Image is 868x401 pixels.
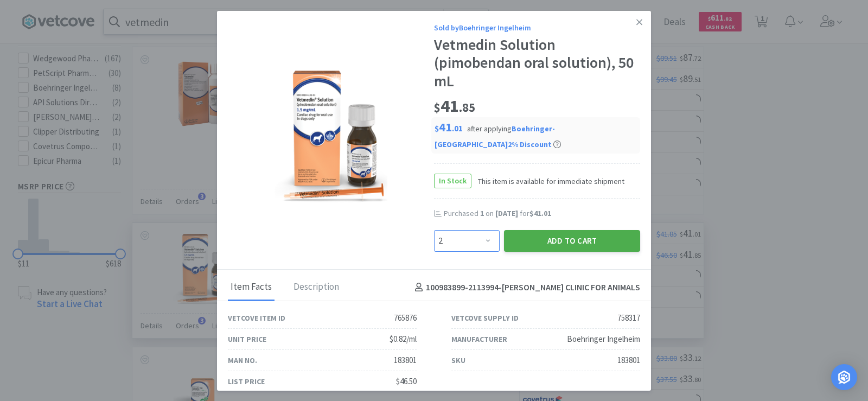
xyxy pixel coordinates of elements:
[435,124,561,149] span: after applying
[435,123,439,133] span: $
[435,174,471,188] span: In Stock
[228,375,265,387] div: List Price
[394,311,417,324] div: 765876
[451,333,507,345] div: Manufacturer
[504,230,640,252] button: Add to Cart
[390,333,417,346] div: $0.82/ml
[250,71,412,202] img: ed97753fcad347ffb7a5b51fce0783b4_758317.png
[831,364,857,390] div: Open Intercom Messenger
[291,274,342,301] div: Description
[567,333,640,346] div: Boehringer Ingelheim
[411,281,640,295] h4: 100983899-2113994 - [PERSON_NAME] CLINIC FOR ANIMALS
[480,208,484,218] span: 1
[434,22,640,34] div: Sold by Boehringer Ingelheim
[434,100,441,115] span: $
[228,312,285,324] div: Vetcove Item ID
[529,208,551,218] span: $41.01
[617,354,640,367] div: 183801
[434,95,475,117] span: 41
[471,175,624,187] span: This item is available for immediate shipment
[617,311,640,324] div: 758317
[451,354,465,366] div: SKU
[495,208,518,218] span: [DATE]
[396,375,417,388] div: $46.50
[394,354,417,367] div: 183801
[228,354,257,366] div: Man No.
[228,333,266,345] div: Unit Price
[444,208,640,219] div: Purchased on for
[435,119,463,135] span: 41
[451,312,519,324] div: Vetcove Supply ID
[434,36,640,91] div: Vetmedin Solution (pimobendan oral solution), 50 mL
[228,274,275,301] div: Item Facts
[452,123,463,133] span: . 01
[459,100,475,115] span: . 85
